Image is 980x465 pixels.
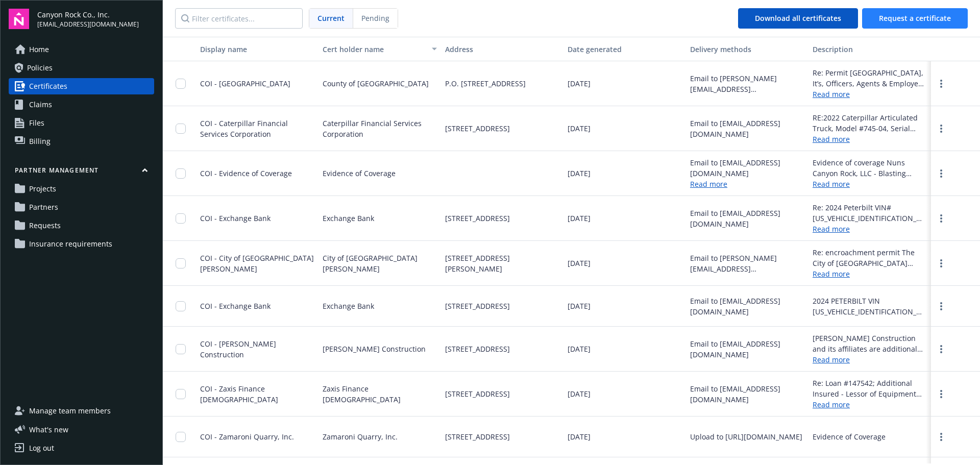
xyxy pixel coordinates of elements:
[353,9,398,28] span: Pending
[935,123,947,135] a: more
[813,44,927,55] div: Description
[176,258,186,268] input: Toggle Row Selected
[690,208,804,229] div: Email to [EMAIL_ADDRESS][DOMAIN_NAME]
[563,37,686,61] button: Date generated
[175,8,303,29] input: Filter certificates...
[808,37,931,61] button: Description
[935,388,947,400] a: more
[9,199,154,215] a: Partners
[445,78,526,89] span: P.O. [STREET_ADDRESS]
[445,431,510,442] span: [STREET_ADDRESS]
[568,344,591,354] span: [DATE]
[568,44,682,55] div: Date generated
[441,37,563,61] button: Address
[813,134,927,144] a: Read more
[813,67,927,89] div: Re: Permit [GEOGRAPHIC_DATA], It’s, Officers, Agents & Employees Per attached policy endorsement ...
[690,179,727,189] a: Read more
[196,37,318,61] button: Display name
[813,112,927,134] div: RE:2022 Caterpillar Articulated Truck, Model #745-04, Serial #3T603815, Value: $570,187.08 Caterp...
[813,157,927,179] div: Evidence of coverage Nuns Canyon Rock, LLC - Blasting [DEMOGRAPHIC_DATA] Job - [STREET_ADDRESS]
[176,389,186,399] input: Toggle Row Selected
[935,78,947,90] a: more
[813,224,927,234] a: Read more
[813,333,927,354] div: [PERSON_NAME] Construction and its affiliates are additional insured when required by written con...
[9,236,154,252] a: Insurance requirements
[813,296,927,317] div: 2024 PETERBILT VIN [US_VEHICLE_IDENTIFICATION_NUMBER] Loan 88651
[323,78,429,89] span: County of [GEOGRAPHIC_DATA]
[813,431,886,442] div: Evidence of Coverage
[29,403,111,419] span: Manage team members
[176,344,186,354] input: Toggle Row Selected
[37,9,139,20] span: Canyon Rock Co., Inc.
[323,383,437,405] span: Zaxis Finance [DEMOGRAPHIC_DATA]
[323,253,437,274] span: City of [GEOGRAPHIC_DATA][PERSON_NAME]
[568,431,591,442] span: [DATE]
[200,253,314,274] span: COI - City of [GEOGRAPHIC_DATA][PERSON_NAME]
[29,96,52,113] span: Claims
[29,181,56,197] span: Projects
[323,44,426,55] div: Cert holder name
[686,37,808,61] button: Delivery methods
[29,199,58,215] span: Partners
[690,383,804,405] div: Email to [EMAIL_ADDRESS][DOMAIN_NAME]
[200,301,271,311] span: COI - Exchange Bank
[690,431,802,442] div: Upload to [URL][DOMAIN_NAME]
[568,168,591,179] span: [DATE]
[29,115,44,131] span: Files
[445,388,510,399] span: [STREET_ADDRESS]
[29,41,49,58] span: Home
[445,213,510,224] span: [STREET_ADDRESS]
[323,301,374,311] span: Exchange Bank
[323,168,396,179] span: Evidence of Coverage
[568,78,591,89] span: [DATE]
[813,268,927,279] a: Read more
[690,253,804,274] div: Email to [PERSON_NAME][EMAIL_ADDRESS][PERSON_NAME][DOMAIN_NAME]
[690,73,804,94] div: Email to [PERSON_NAME][EMAIL_ADDRESS][DOMAIN_NAME]
[568,258,591,268] span: [DATE]
[445,253,559,274] span: [STREET_ADDRESS][PERSON_NAME]
[200,339,276,359] span: COI - [PERSON_NAME] Construction
[27,60,53,76] span: Policies
[813,202,927,224] div: Re: 2024 Peterbilt VIN# [US_VEHICLE_IDENTIFICATION_NUMBER]. Exchange Bank is loss payee as respec...
[29,217,61,234] span: Requests
[935,257,947,270] a: more
[9,60,154,76] a: Policies
[935,431,947,443] a: more
[813,179,927,189] a: Read more
[690,296,804,317] div: Email to [EMAIL_ADDRESS][DOMAIN_NAME]
[323,344,426,354] span: [PERSON_NAME] Construction
[445,344,510,354] span: [STREET_ADDRESS]
[176,79,186,89] input: Toggle Row Selected
[690,338,804,360] div: Email to [EMAIL_ADDRESS][DOMAIN_NAME]
[29,440,54,456] div: Log out
[9,166,154,179] button: Partner management
[9,96,154,113] a: Claims
[323,431,398,442] span: Zamaroni Quarry, Inc.
[361,13,389,23] span: Pending
[323,213,374,224] span: Exchange Bank
[813,354,927,365] a: Read more
[200,168,292,178] span: COI - Evidence of Coverage
[9,78,154,94] a: Certificates
[935,300,947,312] a: more
[318,37,441,61] button: Cert holder name
[317,13,345,23] span: Current
[176,213,186,224] input: Toggle Row Selected
[862,8,968,29] button: Request a certificate
[29,133,51,150] span: Billing
[200,79,290,88] span: COI - [GEOGRAPHIC_DATA]
[879,13,951,23] span: Request a certificate
[200,44,314,55] div: Display name
[813,89,927,100] a: Read more
[9,217,154,234] a: Requests
[9,181,154,197] a: Projects
[9,41,154,58] a: Home
[176,168,186,179] input: Toggle Row Selected
[9,403,154,419] a: Manage team members
[690,157,804,179] div: Email to [EMAIL_ADDRESS][DOMAIN_NAME]
[813,378,927,399] div: Re: Loan #147542; Additional Insured - Lessor of Equipment endorsement attached as respects the b...
[690,44,804,55] div: Delivery methods
[445,123,510,134] span: [STREET_ADDRESS]
[9,133,154,150] a: Billing
[29,78,67,94] span: Certificates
